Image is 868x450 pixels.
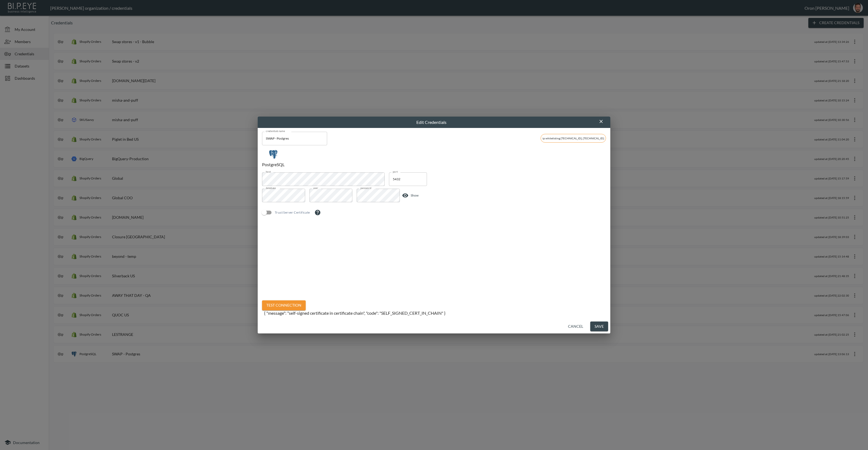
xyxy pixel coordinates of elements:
[566,322,585,332] button: Cancel
[409,193,419,198] p: Show
[590,322,608,332] button: Save
[313,186,318,190] label: user
[262,300,306,310] button: Test Connection
[266,129,285,133] label: credentials name
[314,209,321,216] svg: Whether to trust the server certificate without validating it.
[266,186,276,190] label: database
[360,186,371,190] label: password
[266,170,271,173] label: host
[400,189,421,202] span: Show
[275,210,310,215] p: Trust Server Certificate
[541,137,606,140] span: ip whitelisting [TECHNICAL_ID], [TECHNICAL_ID]
[269,150,278,159] img: postgres icon
[264,119,598,126] div: Edit Credentials
[264,310,606,316] span: { "message": "self-signed certificate in certificate chain", "code": "SELF_SIGNED_CERT_IN_CHAIN" }
[262,162,285,167] p: PostgreSQL
[393,170,398,173] label: port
